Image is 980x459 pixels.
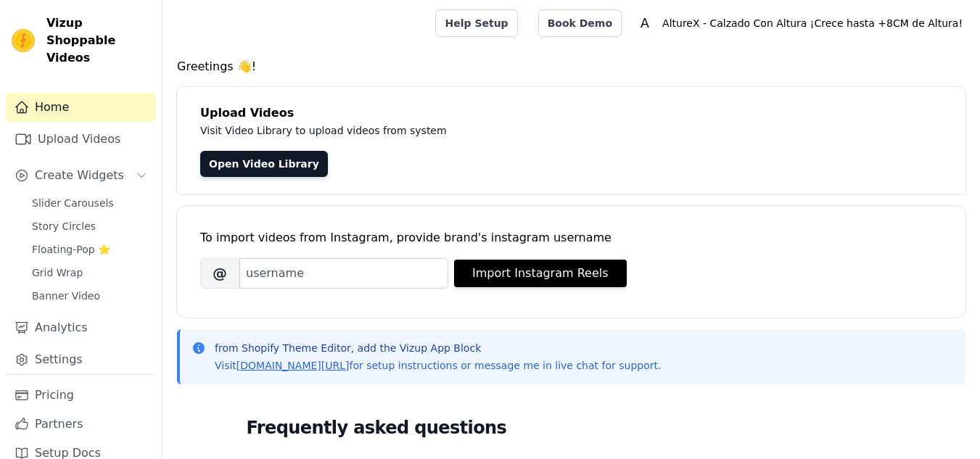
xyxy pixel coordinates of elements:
h2: Frequently asked questions [247,413,897,442]
a: Story Circles [23,216,156,236]
button: Create Widgets [6,161,156,190]
span: Slider Carousels [32,196,114,210]
a: Help Setup [435,9,517,37]
input: username [239,258,448,289]
a: Settings [6,345,156,374]
p: Visit for setup instructions or message me in live chat for support. [215,358,661,373]
a: Floating-Pop ⭐ [23,239,156,260]
span: @ [200,258,239,289]
h4: Upload Videos [200,104,942,122]
a: Book Demo [538,9,622,37]
a: Open Video Library [200,151,328,177]
span: Vizup Shoppable Videos [46,15,150,67]
a: Slider Carousels [23,193,156,213]
a: [DOMAIN_NAME][URL] [236,360,350,371]
p: from Shopify Theme Editor, add the Vizup App Block [215,341,661,355]
a: Banner Video [23,286,156,306]
a: Analytics [6,313,156,342]
span: Grid Wrap [32,265,83,280]
button: Import Instagram Reels [454,260,627,287]
p: AltureX - Calzado Con Altura ¡Crece hasta +8CM de Altura! [656,10,968,36]
span: Banner Video [32,289,100,303]
text: A [641,16,649,30]
span: Story Circles [32,219,96,233]
a: Grid Wrap [23,262,156,283]
div: To import videos from Instagram, provide brand's instagram username [200,229,942,247]
a: Upload Videos [6,125,156,154]
img: Vizup [12,29,35,52]
button: A AltureX - Calzado Con Altura ¡Crece hasta +8CM de Altura! [633,10,968,36]
h4: Greetings 👋! [177,58,965,75]
a: Home [6,93,156,122]
p: Visit Video Library to upload videos from system [200,122,850,139]
a: Pricing [6,381,156,410]
a: Partners [6,410,156,439]
span: Floating-Pop ⭐ [32,242,110,257]
span: Create Widgets [35,167,124,184]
